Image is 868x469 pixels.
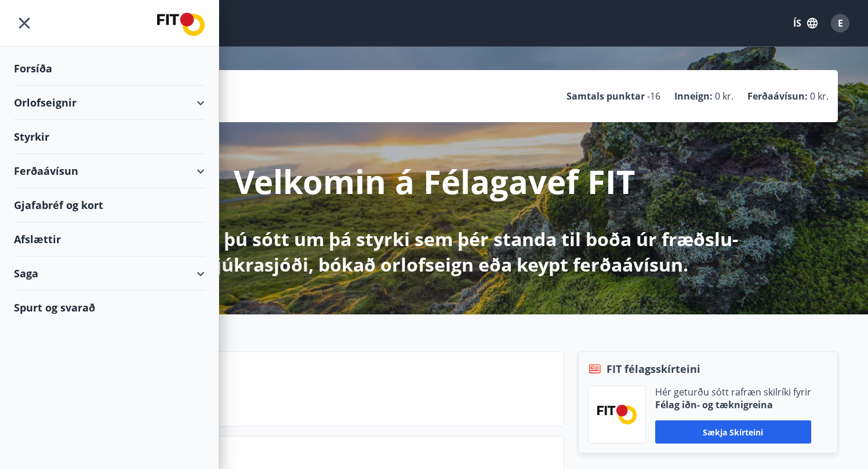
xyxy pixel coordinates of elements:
p: Samtals punktar [566,90,645,102]
button: menu [14,13,35,34]
p: Hér geturðu sótt rafræn skilríki fyrir [655,386,811,398]
span: FIT félagsskírteini [606,361,700,376]
img: FPQVkF9lTnNbbaRSFyT17YYeljoOGk5m51IhT0bO.png [597,405,637,424]
div: Orlofseignir [14,86,205,120]
span: E [838,17,843,30]
div: Afslættir [14,222,205,257]
p: Félag iðn- og tæknigreina [655,398,811,411]
div: Styrkir [14,120,205,154]
button: ÍS [787,13,824,34]
div: Forsíða [14,52,205,86]
button: E [826,9,854,37]
div: Ferðaávísun [14,154,205,188]
p: Velkomin á Félagavef FIT [234,159,635,203]
div: Spurt og svarað [14,291,205,324]
p: Inneign : [674,90,713,102]
span: 0 kr. [715,90,733,102]
span: 0 kr. [810,90,829,102]
button: Sækja skírteini [655,420,811,444]
div: Gjafabréf og kort [14,188,205,222]
p: Ferðaávísun : [747,90,808,102]
div: Saga [14,257,205,291]
p: Næstu helgi [116,381,554,401]
span: -16 [647,90,660,102]
p: Hér getur þú sótt um þá styrki sem þér standa til boða úr fræðslu- og sjúkrasjóði, bókað orlofsei... [128,226,740,277]
img: union_logo [157,13,205,36]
